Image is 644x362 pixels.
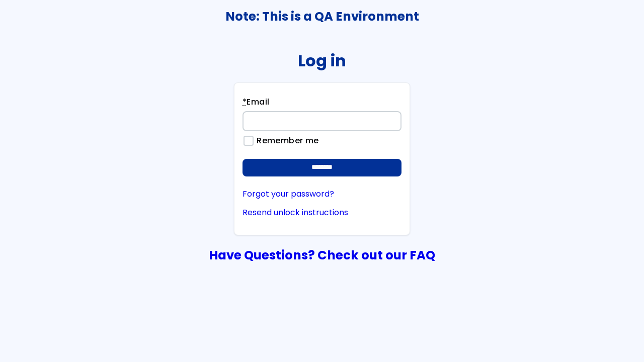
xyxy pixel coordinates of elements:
label: Email [243,96,269,111]
h3: Note: This is a QA Environment [1,10,643,24]
a: Resend unlock instructions [243,208,401,217]
a: Have Questions? Check out our FAQ [209,246,435,264]
label: Remember me [252,136,318,145]
h2: Log in [298,51,346,70]
abbr: required [243,96,247,108]
a: Forgot your password? [243,190,401,199]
